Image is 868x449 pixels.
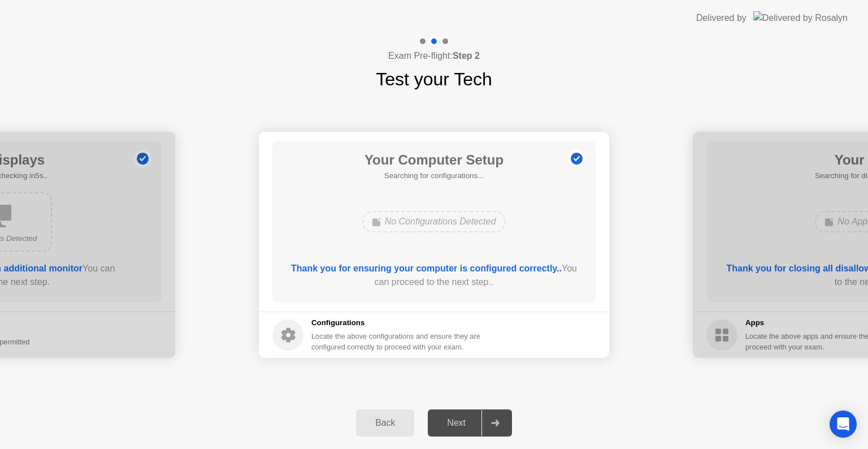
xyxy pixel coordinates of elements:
h1: Your Computer Setup [364,150,504,170]
div: Locate the above configurations and ensure they are configured correctly to proceed with your exam. [311,331,483,352]
div: Delivered by [696,11,747,25]
button: Next [428,409,512,437]
h5: Configurations [311,317,483,329]
b: Thank you for ensuring your computer is configured correctly.. [291,264,562,273]
button: Back [356,409,414,437]
img: Delivered by Rosalyn [753,11,848,24]
b: Step 2 [453,51,480,61]
div: Back [359,418,411,428]
div: Next [431,418,481,428]
div: Open Intercom Messenger [830,411,857,438]
div: No Configurations Detected [362,211,506,232]
h4: Exam Pre-flight: [388,49,480,63]
h1: Test your Tech [376,66,492,93]
div: You can proceed to the next step.. [289,262,580,289]
h5: Searching for configurations... [364,170,504,182]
